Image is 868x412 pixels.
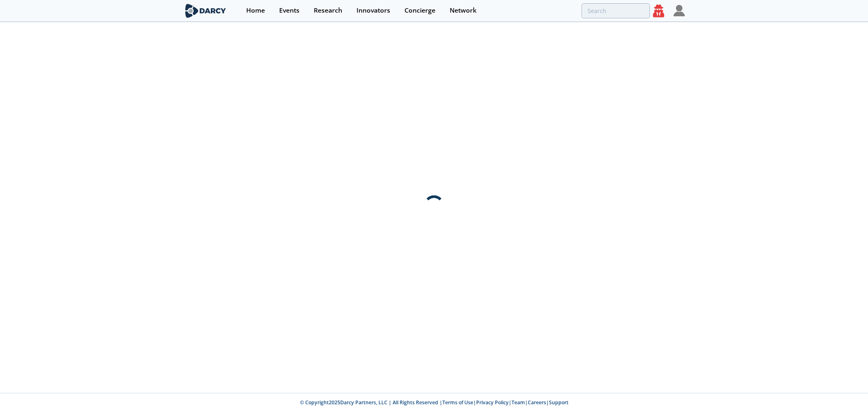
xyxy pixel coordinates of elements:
[246,7,265,14] div: Home
[549,399,568,406] a: Support
[356,7,390,14] div: Innovators
[184,4,228,18] img: logo-wide.svg
[442,399,473,406] a: Terms of Use
[476,399,509,406] a: Privacy Policy
[582,3,650,18] input: Advanced Search
[528,399,546,406] a: Careers
[512,399,525,406] a: Team
[133,399,735,406] p: © Copyright 2025 Darcy Partners, LLC | All Rights Reserved | | | | |
[404,7,435,14] div: Concierge
[314,7,342,14] div: Research
[673,5,685,16] img: Profile
[279,7,300,14] div: Events
[450,7,477,14] div: Network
